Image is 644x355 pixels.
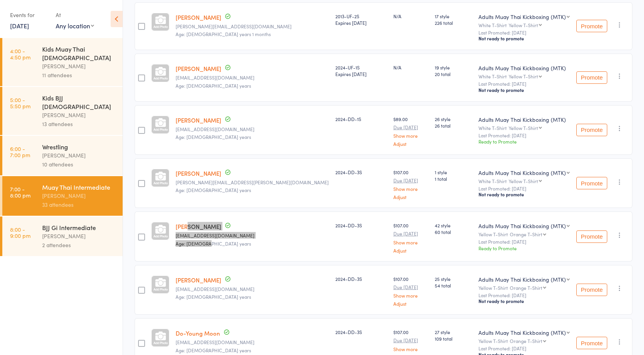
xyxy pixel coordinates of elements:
[176,293,251,300] span: Age: [DEMOGRAPHIC_DATA] years
[393,231,429,236] small: Due [DATE]
[435,19,472,26] span: 226 total
[10,145,30,158] time: 6:00 - 7:00 pm
[478,222,566,230] div: Adults Muay Thai Kickboxing (MTK)
[576,124,607,136] button: Promote
[393,338,429,343] small: Due [DATE]
[478,275,566,283] div: Adults Muay Thai Kickboxing (MTK)
[435,116,472,122] span: 26 style
[176,187,251,193] span: Age: [DEMOGRAPHIC_DATA] years
[335,222,387,229] div: 2024-DD-3S
[335,329,387,335] div: 2024-DD-3S
[393,346,429,352] a: Show more
[176,233,329,238] small: tpryan1812@gmail.com
[176,339,329,345] small: doyoungmoon06@gmail.com
[176,240,251,247] span: Age: [DEMOGRAPHIC_DATA] years
[478,191,570,197] div: Not ready to promote
[176,329,220,337] a: Do-Young Moon
[42,111,116,119] div: [PERSON_NAME]
[393,13,429,19] div: N/A
[478,239,570,244] small: Last Promoted: [DATE]
[576,177,607,189] button: Promote
[335,19,387,26] div: Expires [DATE]
[10,21,29,30] a: [DATE]
[576,230,607,243] button: Promote
[478,169,566,177] div: Adults Muay Thai Kickboxing (MTK)
[435,335,472,342] span: 109 total
[393,186,429,191] a: Show more
[42,119,116,128] div: 13 attendees
[42,151,116,160] div: [PERSON_NAME]
[478,298,570,304] div: Not ready to promote
[576,284,607,296] button: Promote
[176,116,221,124] a: [PERSON_NAME]
[393,141,429,146] a: Adjust
[393,248,429,253] a: Adjust
[478,125,570,130] div: White T-Shirt
[478,245,570,251] div: Ready to Promote
[478,30,570,35] small: Last Promoted: [DATE]
[478,35,570,42] div: Not ready to promote
[393,284,429,290] small: Due [DATE]
[576,20,607,32] button: Promote
[42,183,116,191] div: Muay Thai Intermediate
[478,64,570,72] div: Adults Muay Thai Kickboxing (MTK)
[478,133,570,138] small: Last Promoted: [DATE]
[176,169,221,177] a: [PERSON_NAME]
[510,285,542,290] div: Orange T-Shirt
[56,9,94,21] div: At
[576,71,607,84] button: Promote
[435,229,472,235] span: 60 total
[478,13,566,21] div: Adults Muay Thai Kickboxing (MTK)
[176,31,271,37] span: Age: [DEMOGRAPHIC_DATA] years 1 months
[509,23,538,28] div: Yellow T-Shirt
[435,64,472,71] span: 19 style
[435,13,472,19] span: 17 style
[42,160,116,169] div: 10 attendees
[2,216,123,256] a: 8:00 -9:00 pmBJJ Gi Intermediate[PERSON_NAME]2 attendees
[176,286,329,292] small: Gabrielbennett10@icloud.com
[10,48,31,60] time: 4:00 - 4:50 pm
[393,240,429,245] a: Show more
[2,136,123,175] a: 6:00 -7:00 pmWrestling[PERSON_NAME]10 attendees
[56,21,94,30] div: Any location
[2,176,123,216] a: 7:00 -8:00 pmMuay Thai Intermediate[PERSON_NAME]33 attendees
[393,301,429,306] a: Adjust
[42,71,116,80] div: 11 attendees
[478,346,570,351] small: Last Promoted: [DATE]
[478,178,570,184] div: White T-Shirt
[509,178,538,184] div: Yellow T-Shirt
[478,232,570,237] div: Yellow T-Shirt
[42,200,116,209] div: 33 attendees
[393,125,429,130] small: Due [DATE]
[510,232,542,237] div: Orange T-Shirt
[435,175,472,182] span: 1 total
[42,142,116,151] div: Wrestling
[176,126,329,132] small: locmac235@icloud.com
[176,180,329,185] small: Jacob.bonner@hotmail.co.uk
[393,116,429,146] div: $89.00
[393,64,429,71] div: N/A
[335,13,387,26] div: 2013-UF-2S
[478,329,566,336] div: Adults Muay Thai Kickboxing (MTK)
[435,122,472,129] span: 26 total
[478,74,570,79] div: White T-Shirt
[176,347,251,353] span: Age: [DEMOGRAPHIC_DATA] years
[176,133,251,140] span: Age: [DEMOGRAPHIC_DATA] years
[393,275,429,306] div: $107.00
[509,125,538,130] div: Yellow T-Shirt
[176,64,221,73] a: [PERSON_NAME]
[478,138,570,145] div: Ready to Promote
[335,64,387,77] div: 2024-UF-1S
[42,191,116,200] div: [PERSON_NAME]
[478,285,570,290] div: Yellow T-Shirt
[510,338,542,343] div: Orange T-Shirt
[42,94,116,111] div: Kids BJJ [DEMOGRAPHIC_DATA]
[393,169,429,199] div: $107.00
[335,116,387,122] div: 2024-DD-1S
[42,241,116,249] div: 2 attendees
[176,222,221,230] a: [PERSON_NAME]
[335,169,387,175] div: 2024-DD-3S
[42,232,116,241] div: [PERSON_NAME]
[176,75,329,80] small: Kaseym929@gmail.com
[2,87,123,135] a: 5:00 -5:50 pmKids BJJ [DEMOGRAPHIC_DATA][PERSON_NAME]13 attendees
